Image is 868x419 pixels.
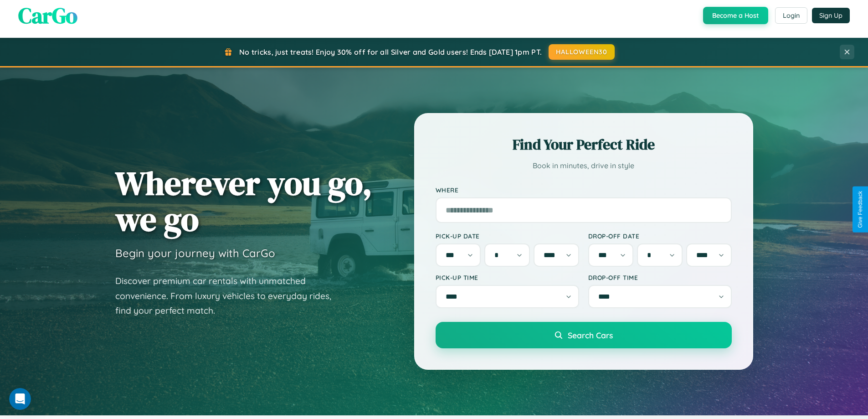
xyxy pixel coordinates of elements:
button: Sign Up [812,8,850,23]
label: Pick-up Date [436,232,579,240]
button: HALLOWEEN30 [549,44,615,60]
p: Discover premium car rentals with unmatched convenience. From luxury vehicles to everyday rides, ... [115,274,343,318]
h2: Find Your Perfect Ride [436,134,732,155]
h1: Wherever you go, we go [115,165,372,237]
button: Become a Host [703,7,768,24]
span: Search Cars [568,330,613,340]
button: Login [775,7,807,24]
span: CarGo [18,0,77,31]
iframe: Intercom live chat [9,388,31,410]
label: Drop-off Time [588,274,732,281]
label: Drop-off Date [588,232,732,240]
span: No tricks, just treats! Enjoy 30% off for all Silver and Gold users! Ends [DATE] 1pm PT. [239,47,542,57]
label: Pick-up Time [436,274,579,281]
button: Search Cars [436,322,732,348]
div: Give Feedback [857,191,863,228]
label: Where [436,186,732,194]
p: Book in minutes, drive in style [436,159,732,172]
h3: Begin your journey with CarGo [115,246,275,260]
